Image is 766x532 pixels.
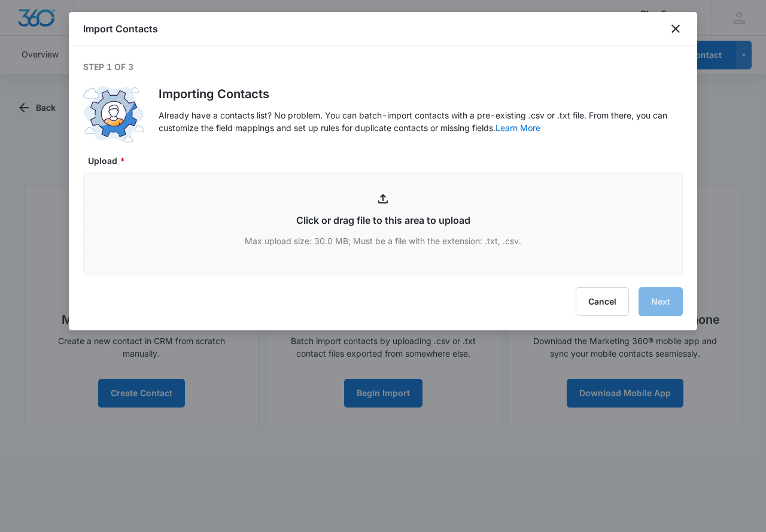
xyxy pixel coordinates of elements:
label: Upload [88,154,688,167]
p: Step 1 of 3 [83,60,683,73]
h1: Import Contacts [83,22,158,36]
a: Learn More [496,123,540,133]
button: Cancel [576,287,629,316]
p: Already have a contacts list? No problem. You can batch-import contacts with a pre-existing .csv ... [159,109,683,134]
h1: Importing Contacts [159,85,683,103]
button: close [668,22,683,36]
